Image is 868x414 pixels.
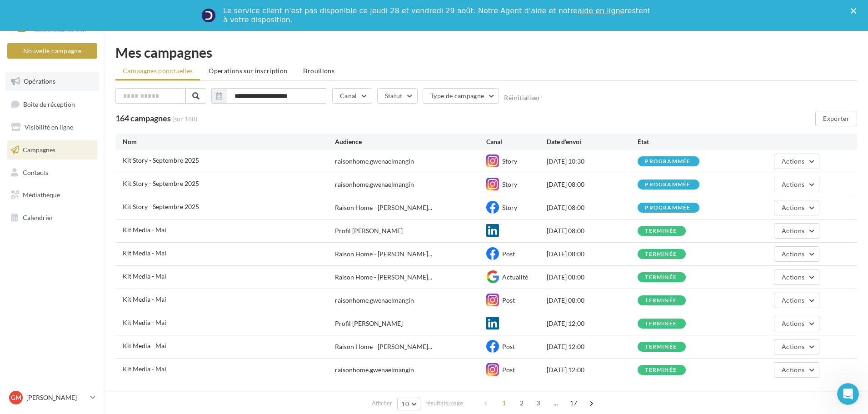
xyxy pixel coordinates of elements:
button: Actions [774,362,819,378]
span: (sur 168) [172,115,197,124]
span: Kit Media - Mai [123,342,166,349]
div: [DATE] 08:00 [547,249,638,259]
button: Actions [774,177,819,192]
span: Actions [782,204,804,211]
div: terminée [645,344,677,350]
span: Actualité [502,273,528,281]
span: Story [502,180,517,188]
span: Actions [782,180,804,188]
div: [DATE] 12:00 [547,319,638,328]
div: État [638,137,728,146]
span: Actions [782,319,804,327]
a: Médiathèque [5,185,99,205]
span: Raison Home - [PERSON_NAME]... [335,342,432,351]
button: Actions [774,223,819,239]
div: Nom [123,137,335,146]
div: [DATE] 08:00 [547,226,638,235]
button: Actions [774,339,819,354]
div: Profil [PERSON_NAME] [335,226,403,235]
div: terminée [645,367,677,373]
span: Raison Home - [PERSON_NAME]... [335,249,432,259]
button: Actions [774,316,819,331]
a: Calendrier [5,208,99,227]
button: Actions [774,200,819,215]
button: 10 [397,398,420,410]
div: [DATE] 12:00 [547,342,638,351]
span: résultats/page [425,399,463,408]
span: Actions [782,157,804,165]
span: Kit Media - Mai [123,272,166,280]
div: raisonhome.gwenaelmangin [335,365,414,374]
div: Le service client n'est pas disponible ce jeudi 28 et vendredi 29 août. Notre Agent d'aide et not... [223,6,652,25]
div: [DATE] 10:30 [547,157,638,166]
span: Post [502,366,515,374]
span: 164 campagnes [115,113,171,123]
div: terminée [645,251,677,257]
button: Actions [774,246,819,262]
span: Actions [782,273,804,281]
span: Actions [782,296,804,304]
div: terminée [645,298,677,304]
span: Actions [782,366,804,374]
span: Kit Media - Mai [123,226,166,234]
a: aide en ligne [578,6,624,15]
div: raisonhome.gwenaelmangin [335,180,414,189]
div: Date d'envoi [547,137,638,146]
span: Kit Story - Septembre 2025 [123,156,199,164]
div: raisonhome.gwenaelmangin [335,157,414,166]
div: [DATE] 08:00 [547,296,638,305]
a: Visibilité en ligne [5,118,99,137]
span: Médiathèque [23,191,60,199]
span: Post [502,296,515,304]
div: Canal [486,137,547,146]
span: Afficher [372,399,392,408]
span: Kit Media - Mai [123,319,166,326]
span: Raison Home - [PERSON_NAME]... [335,273,432,282]
span: 3 [531,396,545,410]
span: Story [502,204,517,211]
span: Kit Story - Septembre 2025 [123,203,199,210]
button: Actions [774,269,819,285]
button: Canal [332,88,372,104]
span: Post [502,250,515,258]
a: Boîte de réception [5,95,99,114]
a: GM [PERSON_NAME] [7,389,97,406]
span: Campagnes [23,146,55,154]
span: Contacts [23,168,48,176]
a: Opérations [5,72,99,91]
span: Raison Home - [PERSON_NAME]... [335,203,432,212]
button: Réinitialiser [504,94,540,101]
span: 17 [566,396,581,410]
span: Actions [782,343,804,350]
span: ... [549,396,563,410]
div: [DATE] 08:00 [547,180,638,189]
span: 10 [401,400,409,408]
div: programmée [645,205,690,211]
button: Statut [377,88,418,104]
div: [DATE] 08:00 [547,273,638,282]
span: Post [502,343,515,350]
button: Exporter [815,111,857,126]
span: Boîte de réception [23,100,75,108]
div: programmée [645,159,690,165]
span: Kit Media - Mai [123,295,166,303]
div: Fermer [851,8,860,14]
span: Kit Media - Mai [123,249,166,257]
span: Visibilité en ligne [25,123,73,131]
span: Kit Media - Mai [123,365,166,373]
div: terminée [645,321,677,327]
span: Kit Story - Septembre 2025 [123,180,199,187]
div: terminée [645,274,677,280]
img: Profile image for Service-Client [201,8,216,23]
div: Mes campagnes [115,45,857,59]
iframe: Intercom live chat [837,383,859,405]
span: Actions [782,227,804,234]
span: 2 [514,396,529,410]
div: programmée [645,182,690,188]
button: Type de campagne [423,88,499,104]
div: raisonhome.gwenaelmangin [335,296,414,305]
a: Campagnes [5,140,99,160]
span: Operations sur inscription [209,67,287,75]
button: Actions [774,154,819,169]
div: Profil [PERSON_NAME] [335,319,403,328]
